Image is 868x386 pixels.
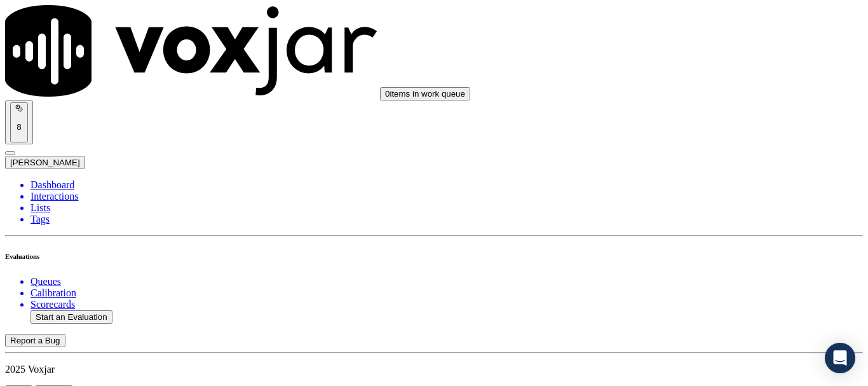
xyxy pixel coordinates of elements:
p: 2025 Voxjar [5,364,863,375]
a: Calibration [31,287,863,299]
span: [PERSON_NAME] [10,158,80,167]
a: Scorecards [31,299,863,310]
button: 0items in work queue [380,87,470,100]
a: Lists [31,202,863,214]
img: voxjar logo [5,5,377,97]
button: [PERSON_NAME] [5,156,85,169]
a: Dashboard [31,179,863,191]
a: Tags [31,214,863,225]
button: Report a Bug [5,334,65,347]
a: Queues [31,276,863,287]
a: Interactions [31,191,863,202]
p: 8 [15,122,23,132]
button: Start an Evaluation [31,310,112,324]
h6: Evaluations [5,252,863,260]
div: Open Intercom Messenger [825,343,855,373]
button: 8 [10,102,28,142]
button: 8 [5,100,33,144]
